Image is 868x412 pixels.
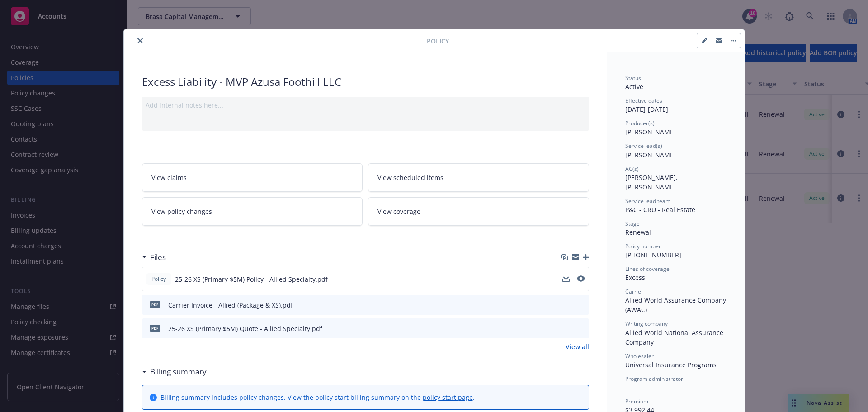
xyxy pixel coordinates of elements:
[625,82,643,91] span: Active
[142,74,589,90] div: Excess Liability - MVP Azusa Foothill LLC
[142,366,207,378] div: Billing summary
[625,119,655,127] span: Producer(s)
[563,324,570,333] button: download file
[625,197,670,205] span: Service lead team
[142,163,363,192] a: View claims
[625,265,670,273] span: Lines of coverage
[625,97,726,114] div: [DATE] - [DATE]
[625,165,639,173] span: AC(s)
[151,207,212,216] span: View policy changes
[625,151,676,159] span: [PERSON_NAME]
[625,97,662,104] span: Effective dates
[625,205,695,214] span: P&C - CRU - Real Estate
[423,393,473,402] a: policy start page
[625,228,651,237] span: Renewal
[142,251,166,263] div: Files
[368,163,589,192] a: View scheduled items
[150,275,168,283] span: Policy
[577,300,585,310] button: preview file
[625,251,681,259] span: [PHONE_NUMBER]
[368,197,589,226] a: View coverage
[577,275,585,282] button: preview file
[562,275,570,282] button: download file
[150,301,160,308] span: pdf
[160,393,475,402] div: Billing summary includes policy changes. View the policy start billing summary on the .
[625,74,641,82] span: Status
[625,360,717,369] span: Universal Insurance Programs
[625,328,725,346] span: Allied World National Assurance Company
[566,342,589,351] a: View all
[146,100,585,110] div: Add internal notes here...
[377,207,420,216] span: View coverage
[562,275,570,284] button: download file
[625,273,726,282] div: Excess
[150,251,166,263] h3: Files
[168,300,293,310] div: Carrier Invoice - Allied (Package & XS).pdf
[577,275,585,284] button: preview file
[377,173,443,182] span: View scheduled items
[625,220,640,227] span: Stage
[625,398,648,405] span: Premium
[625,173,679,191] span: [PERSON_NAME], [PERSON_NAME]
[625,296,728,314] span: Allied World Assurance Company (AWAC)
[150,366,207,378] h3: Billing summary
[625,128,676,136] span: [PERSON_NAME]
[625,352,654,360] span: Wholesaler
[577,324,585,333] button: preview file
[150,325,160,331] span: pdf
[625,383,627,392] span: -
[563,300,570,310] button: download file
[625,375,683,383] span: Program administrator
[135,35,146,46] button: close
[625,288,643,295] span: Carrier
[625,142,662,150] span: Service lead(s)
[142,197,363,226] a: View policy changes
[625,242,661,250] span: Policy number
[427,36,449,46] span: Policy
[625,320,668,327] span: Writing company
[151,173,187,182] span: View claims
[168,324,322,333] div: 25-26 XS (Primary $5M) Quote - Allied Specialty.pdf
[175,275,328,284] span: 25-26 XS (Primary $5M) Policy - Allied Specialty.pdf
